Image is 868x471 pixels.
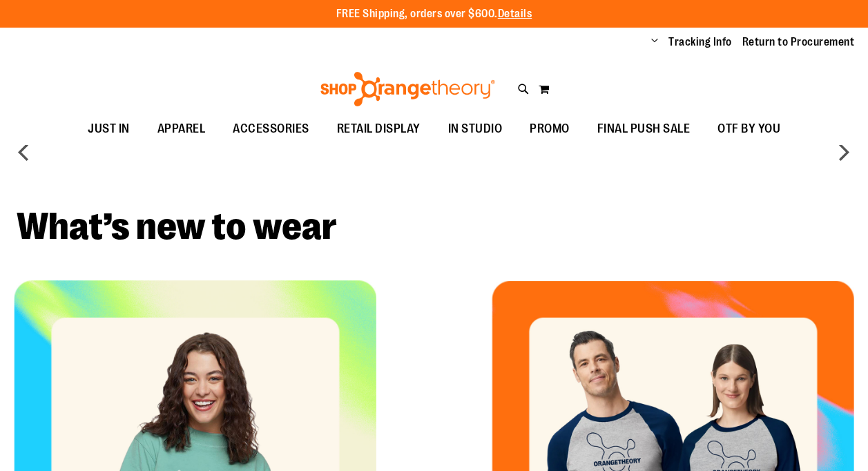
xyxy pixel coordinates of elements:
[88,113,130,144] span: JUST IN
[651,35,658,49] button: Account menu
[17,208,851,246] h2: What’s new to wear
[830,138,858,166] button: next
[597,113,691,144] span: FINAL PUSH SALE
[717,113,780,144] span: OTF BY YOU
[337,113,421,144] span: RETAIL DISPLAY
[336,6,532,22] p: FREE Shipping, orders over $600.
[318,72,497,106] img: Shop Orangetheory
[742,35,855,50] a: Return to Procurement
[434,113,517,145] a: IN STUDIO
[219,113,323,145] a: ACCESSORIES
[584,113,704,145] a: FINAL PUSH SALE
[530,113,570,144] span: PROMO
[10,138,38,166] button: prev
[704,113,794,145] a: OTF BY YOU
[74,113,144,145] a: JUST IN
[668,35,732,50] a: Tracking Info
[144,113,220,145] a: APPAREL
[323,113,434,145] a: RETAIL DISPLAY
[516,113,584,145] a: PROMO
[498,8,532,20] a: Details
[233,113,309,144] span: ACCESSORIES
[448,113,503,144] span: IN STUDIO
[157,113,206,144] span: APPAREL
